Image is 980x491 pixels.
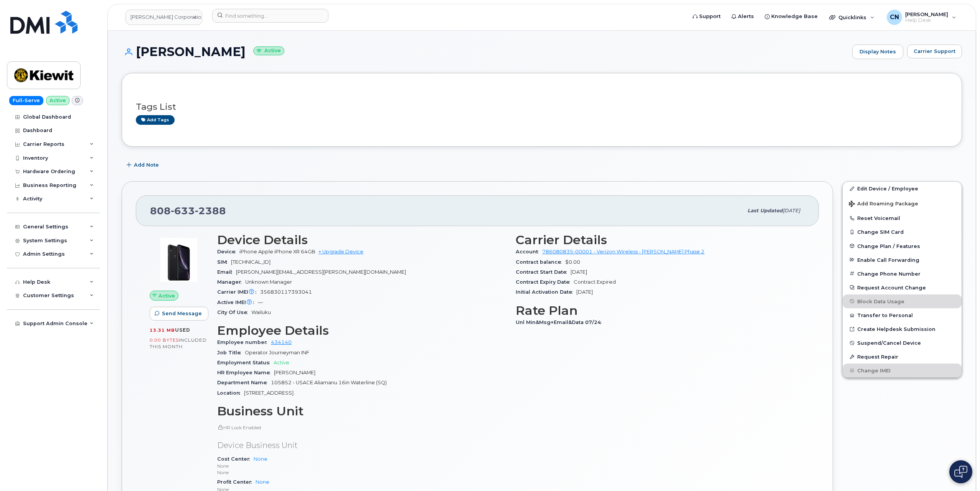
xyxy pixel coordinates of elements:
[576,289,593,295] span: [DATE]
[244,390,294,396] span: [STREET_ADDRESS]
[217,249,239,255] span: Device
[217,339,271,345] span: Employee number
[217,456,254,462] span: Cost Center
[852,45,903,59] a: Display Notes
[843,350,962,364] button: Request Repair
[217,309,251,315] span: City Of Use
[843,281,962,294] button: Request Account Change
[150,327,175,333] span: 13.31 MB
[516,289,576,295] span: Initial Activation Date
[843,253,962,267] button: Enable Call Forwarding
[571,269,587,275] span: [DATE]
[136,102,948,112] h3: Tags List
[857,243,920,249] span: Change Plan / Features
[217,279,245,285] span: Manager
[857,257,919,263] span: Enable Call Forwarding
[843,182,962,195] a: Edit Device / Employee
[516,319,605,325] span: Unl Min&Msg+Email&Data 07/24
[175,327,190,333] span: used
[254,456,267,462] a: None
[516,279,574,285] span: Contract Expiry Date
[217,479,256,485] span: Profit Center
[150,205,226,217] span: 808
[274,370,315,375] span: [PERSON_NAME]
[516,259,565,265] span: Contract balance
[260,289,312,295] span: 356830117393041
[150,307,208,321] button: Send Message
[195,205,226,217] span: 2388
[783,208,800,213] span: [DATE]
[217,360,274,365] span: Employment Status
[217,289,260,295] span: Carrier IMEI
[843,322,962,336] a: Create Helpdesk Submission
[217,370,274,375] span: HR Employee Name
[516,304,805,317] h3: Rate Plan
[171,205,195,217] span: 633
[516,249,542,255] span: Account
[843,239,962,253] button: Change Plan / Features
[271,380,387,385] span: 105852 - USACE Aliamanu 16in Waterline (SQ)
[516,233,805,247] h3: Carrier Details
[914,48,955,55] span: Carrier Support
[217,269,236,275] span: Email
[274,360,289,365] span: Active
[542,249,704,255] a: 786080835-00001 - Verizon Wireless - [PERSON_NAME] Phase 2
[251,309,271,315] span: Wailuku
[217,380,271,385] span: Department Name
[150,337,179,343] span: 0.00 Bytes
[843,195,962,211] button: Add Roaming Package
[217,390,244,396] span: Location
[318,249,363,255] a: + Upgrade Device
[245,279,292,285] span: Unknown Manager
[162,310,202,317] span: Send Message
[565,259,580,265] span: $0.00
[217,233,506,247] h3: Device Details
[239,249,315,255] span: iPhone Apple iPhone XR 64GB
[843,267,962,281] button: Change Phone Number
[843,308,962,322] button: Transfer to Personal
[134,161,159,169] span: Add Note
[574,279,616,285] span: Contract Expired
[217,299,258,305] span: Active IMEI
[156,237,202,283] img: image20231002-3703462-1qb80zy.jpeg
[217,424,506,431] p: HR Lock Enabled
[158,292,175,299] span: Active
[849,201,918,208] span: Add Roaming Package
[122,45,848,58] h1: [PERSON_NAME]
[136,115,175,125] a: Add tags
[217,350,245,355] span: Job Title
[231,259,271,265] span: [TECHNICAL_ID]
[245,350,309,355] span: Operator Journeyman INF
[954,466,967,478] img: Open chat
[843,294,962,308] button: Block Data Usage
[217,404,506,418] h3: Business Unit
[258,299,263,305] span: —
[843,225,962,239] button: Change SIM Card
[217,324,506,337] h3: Employee Details
[843,211,962,225] button: Reset Voicemail
[843,336,962,350] button: Suspend/Cancel Device
[217,469,506,476] p: None
[253,46,284,55] small: Active
[217,463,506,469] p: None
[516,269,571,275] span: Contract Start Date
[236,269,406,275] span: [PERSON_NAME][EMAIL_ADDRESS][PERSON_NAME][DOMAIN_NAME]
[907,45,962,58] button: Carrier Support
[843,364,962,377] button: Change IMEI
[122,158,165,172] button: Add Note
[217,259,231,265] span: SIM
[217,440,506,451] p: Device Business Unit
[271,339,292,345] a: 434140
[857,340,921,346] span: Suspend/Cancel Device
[256,479,269,485] a: None
[747,208,783,213] span: Last updated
